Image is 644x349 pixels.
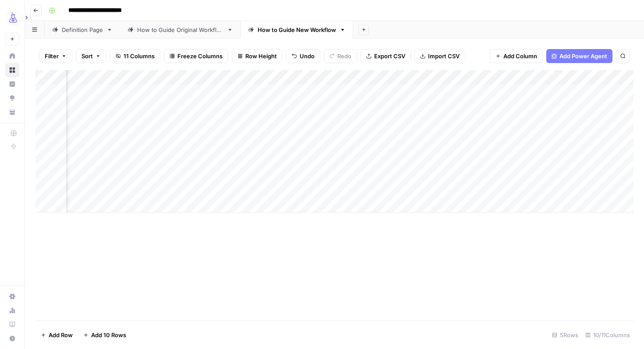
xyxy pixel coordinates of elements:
[428,52,460,60] span: Import CSV
[5,49,19,63] a: Home
[582,328,633,342] div: 10/11 Columns
[5,63,19,77] a: Browse
[300,52,315,60] span: Undo
[548,328,582,342] div: 5 Rows
[503,52,537,60] span: Add Column
[5,105,19,119] a: Your Data
[361,49,411,63] button: Export CSV
[414,49,465,63] button: Import CSV
[91,331,126,339] span: Add 10 Rows
[110,49,160,63] button: 11 Columns
[49,331,73,339] span: Add Row
[258,25,336,34] div: How to Guide New Workflow
[62,25,103,34] div: Definition Page
[164,49,228,63] button: Freeze Columns
[124,52,155,60] span: 11 Columns
[45,21,120,39] a: Definition Page
[5,7,19,29] button: Workspace: AirOps Growth
[120,21,241,39] a: How to Guide Original Workflow
[5,77,19,91] a: Insights
[286,49,320,63] button: Undo
[337,52,351,60] span: Redo
[81,52,93,60] span: Sort
[5,10,21,26] img: AirOps Growth Logo
[374,52,405,60] span: Export CSV
[78,328,131,342] button: Add 10 Rows
[39,49,72,63] button: Filter
[324,49,357,63] button: Redo
[5,331,19,345] button: Help + Support
[232,49,283,63] button: Row Height
[76,49,106,63] button: Sort
[137,25,223,34] div: How to Guide Original Workflow
[490,49,543,63] button: Add Column
[5,289,19,303] a: Settings
[241,21,353,39] a: How to Guide New Workflow
[546,49,612,63] button: Add Power Agent
[5,91,19,105] a: Opportunities
[559,52,607,60] span: Add Power Agent
[177,52,223,60] span: Freeze Columns
[45,52,59,60] span: Filter
[35,328,78,342] button: Add Row
[245,52,277,60] span: Row Height
[5,303,19,317] a: Usage
[5,317,19,331] a: Learning Hub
